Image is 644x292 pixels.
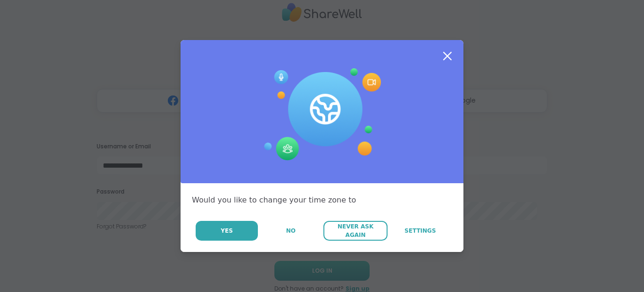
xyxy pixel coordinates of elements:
button: Never Ask Again [323,221,387,241]
div: Would you like to change your time zone to [192,195,452,206]
span: Yes [221,227,233,235]
button: Yes [196,221,258,241]
span: No [286,227,296,235]
span: Never Ask Again [328,222,382,239]
span: Settings [405,227,436,235]
a: Settings [388,221,452,241]
img: Session Experience [263,68,381,161]
button: No [259,221,322,241]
